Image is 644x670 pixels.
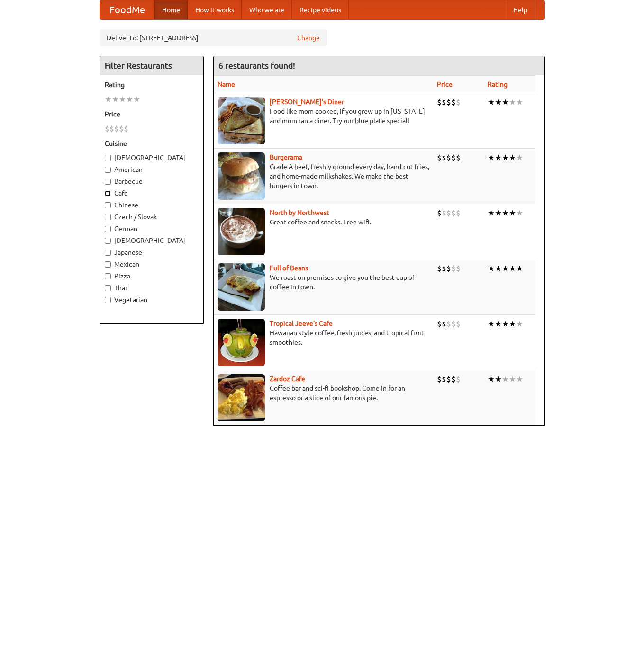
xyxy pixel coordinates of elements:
[437,97,442,107] li: $
[105,212,199,222] label: Czech / Slovak
[442,263,446,274] li: $
[218,107,429,125] p: Food like mom cooked, if you grew up in [US_STATE] and mom ran a diner. Try our blue plate special!
[488,152,495,163] li: ★
[114,124,119,134] li: $
[495,97,502,107] li: ★
[105,155,111,161] input: [DEMOGRAPHIC_DATA]
[105,80,199,89] h5: Rating
[451,263,456,274] li: $
[516,97,523,107] li: ★
[442,319,446,329] li: $
[442,152,446,163] li: $
[218,328,429,347] p: Hawaiian style coffee, fresh juices, and tropical fruit smoothies.
[105,259,199,269] label: Mexican
[516,152,523,163] li: ★
[516,374,523,384] li: ★
[105,236,199,245] label: [DEMOGRAPHIC_DATA]
[105,139,199,148] h5: Cuisine
[451,97,456,107] li: $
[456,319,461,329] li: $
[218,61,295,70] ng-pluralize: 6 restaurants found!
[446,319,451,329] li: $
[270,153,302,161] b: Burgerama
[437,374,442,384] li: $
[218,374,265,421] img: zardoz.jpg
[509,319,516,329] li: ★
[270,320,333,327] a: Tropical Jeeve's Cafe
[218,263,265,311] img: beans.jpg
[495,152,502,163] li: ★
[488,374,495,384] li: ★
[495,263,502,274] li: ★
[105,226,111,232] input: German
[442,374,446,384] li: $
[495,374,502,384] li: ★
[270,375,305,383] b: Zardoz Cafe
[495,208,502,218] li: ★
[105,224,199,233] label: German
[218,97,265,144] img: sallys.jpg
[154,0,188,19] a: Home
[218,273,429,292] p: We roast on premises to give you the best cup of coffee in town.
[218,80,235,88] a: Name
[488,97,495,107] li: ★
[506,0,535,19] a: Help
[270,98,344,106] a: [PERSON_NAME]'s Diner
[488,80,508,88] a: Rating
[105,261,111,268] input: Mexican
[100,29,327,46] div: Deliver to: [STREET_ADDRESS]
[188,0,242,19] a: How it works
[105,250,111,256] input: Japanese
[451,152,456,163] li: $
[456,374,461,384] li: $
[502,263,509,274] li: ★
[270,264,308,272] b: Full of Beans
[105,248,199,257] label: Japanese
[105,109,199,119] h5: Price
[495,319,502,329] li: ★
[105,271,199,281] label: Pizza
[488,319,495,329] li: ★
[437,80,453,88] a: Price
[446,374,451,384] li: $
[516,263,523,274] li: ★
[488,208,495,218] li: ★
[105,94,112,105] li: ★
[437,263,442,274] li: $
[442,208,446,218] li: $
[502,319,509,329] li: ★
[292,0,349,19] a: Recipe videos
[456,152,461,163] li: $
[446,208,451,218] li: $
[105,273,111,279] input: Pizza
[451,374,456,384] li: $
[509,152,516,163] li: ★
[456,263,461,274] li: $
[105,190,111,197] input: Cafe
[100,0,154,19] a: FoodMe
[437,208,442,218] li: $
[456,208,461,218] li: $
[218,162,429,190] p: Grade A beef, freshly ground every day, hand-cut fries, and home-made milkshakes. We make the bes...
[218,319,265,366] img: jeeves.jpg
[451,208,456,218] li: $
[105,153,199,162] label: [DEMOGRAPHIC_DATA]
[509,374,516,384] li: ★
[456,97,461,107] li: $
[446,152,451,163] li: $
[124,124,128,134] li: $
[218,152,265,200] img: burgerama.jpg
[451,319,456,329] li: $
[509,97,516,107] li: ★
[105,165,199,174] label: American
[105,214,111,220] input: Czech / Slovak
[297,33,320,43] a: Change
[516,319,523,329] li: ★
[105,124,109,134] li: $
[105,202,111,208] input: Chinese
[218,217,429,227] p: Great coffee and snacks. Free wifi.
[119,94,126,105] li: ★
[437,319,442,329] li: $
[509,208,516,218] li: ★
